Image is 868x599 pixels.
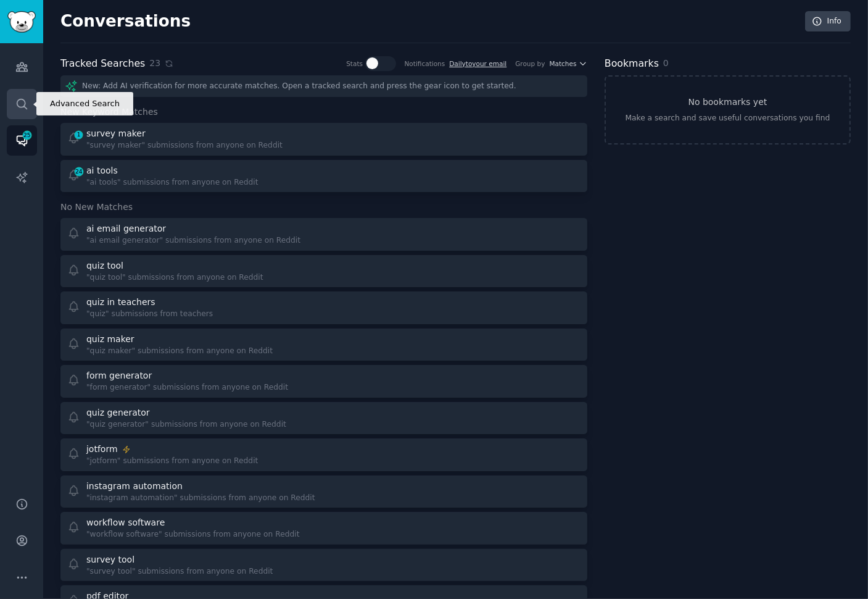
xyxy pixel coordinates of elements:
div: "quiz tool" submissions from anyone on Reddit [86,272,263,283]
span: New Keyword Matches [60,106,158,119]
span: Matches [550,59,577,68]
a: 1survey maker"survey maker" submissions from anyone on Reddit [60,123,587,156]
span: No New Matches [60,201,133,214]
h3: No bookmarks yet [688,96,767,109]
a: quiz maker"quiz maker" submissions from anyone on Reddit [60,329,587,361]
a: Dailytoyour email [449,60,506,67]
h2: Tracked Searches [60,56,145,72]
div: survey maker [86,127,146,140]
div: form generator [86,369,152,382]
div: "quiz" submissions from teachers [86,309,213,320]
a: 24ai tools"ai tools" submissions from anyone on Reddit [60,160,587,193]
a: survey tool"survey tool" submissions from anyone on Reddit [60,549,587,582]
div: Notifications [405,59,445,68]
div: "workflow software" submissions from anyone on Reddit [86,529,300,540]
span: 24 [73,167,85,176]
div: instagram automation [86,480,183,493]
div: "survey maker" submissions from anyone on Reddit [86,140,283,151]
div: ai email generator [86,222,166,235]
div: quiz maker [86,333,134,346]
a: instagram automation"instagram automation" submissions from anyone on Reddit [60,475,587,508]
a: 25 [7,125,37,156]
div: Group by [515,59,545,68]
div: New: Add AI verification for more accurate matches. Open a tracked search and press the gear icon... [60,75,587,97]
div: quiz generator [86,406,150,419]
div: survey tool [86,553,134,566]
div: ai tools [86,164,118,177]
a: Info [805,11,851,32]
div: "quiz generator" submissions from anyone on Reddit [86,419,286,430]
div: "jotform" submissions from anyone on Reddit [86,456,258,467]
a: ai email generator"ai email generator" submissions from anyone on Reddit [60,218,587,251]
div: "survey tool" submissions from anyone on Reddit [86,566,273,577]
div: quiz in teachers [86,296,155,309]
div: "form generator" submissions from anyone on Reddit [86,382,288,393]
div: Make a search and save useful conversations you find [626,113,830,124]
a: form generator"form generator" submissions from anyone on Reddit [60,365,587,398]
span: 23 [149,57,160,70]
button: Matches [550,59,587,68]
a: workflow software"workflow software" submissions from anyone on Reddit [60,512,587,545]
a: quiz in teachers"quiz" submissions from teachers [60,291,587,324]
h2: Bookmarks [605,56,659,72]
a: No bookmarks yetMake a search and save useful conversations you find [605,75,851,145]
span: 0 [663,58,669,68]
div: "ai email generator" submissions from anyone on Reddit [86,235,300,246]
a: quiz tool"quiz tool" submissions from anyone on Reddit [60,255,587,288]
h2: Conversations [60,12,191,31]
span: 1 [73,130,85,139]
span: 25 [22,131,33,140]
img: GummySearch logo [7,11,36,33]
a: jotform"jotform" submissions from anyone on Reddit [60,438,587,471]
div: "instagram automation" submissions from anyone on Reddit [86,493,315,504]
div: jotform [86,443,118,456]
div: "quiz maker" submissions from anyone on Reddit [86,346,273,357]
div: Stats [346,59,363,68]
div: "ai tools" submissions from anyone on Reddit [86,177,258,188]
div: quiz tool [86,259,123,272]
a: quiz generator"quiz generator" submissions from anyone on Reddit [60,402,587,435]
div: workflow software [86,516,165,529]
